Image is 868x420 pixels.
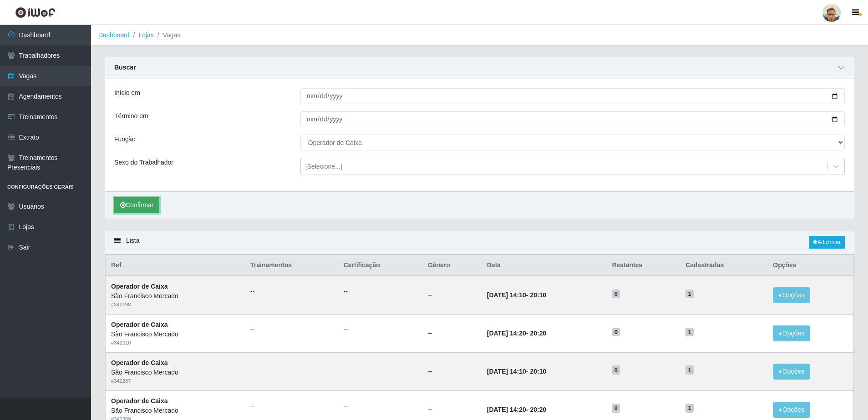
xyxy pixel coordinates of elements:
[344,401,417,411] ul: --
[482,255,607,276] th: Data
[111,368,239,377] div: São Francisco Mercado
[487,406,546,413] strong: -
[487,368,546,375] strong: -
[809,236,845,249] a: Adicionar
[111,359,168,366] strong: Operador de Caixa
[111,406,239,415] div: São Francisco Mercado
[487,291,546,299] strong: -
[530,368,546,375] time: 20:10
[685,404,694,413] span: 1
[138,31,153,39] a: Lojas
[422,276,482,314] td: --
[612,290,620,299] span: 0
[530,406,546,413] time: 20:20
[300,88,845,104] input: 00/00/0000
[105,230,854,255] div: Lista
[773,325,810,341] button: Opções
[91,25,868,46] nav: breadcrumb
[111,377,239,385] div: # 342287
[344,287,417,296] ul: --
[111,283,168,290] strong: Operador de Caixa
[606,255,680,276] th: Restantes
[15,7,56,18] img: CoreUI Logo
[487,368,526,375] time: [DATE] 14:10
[612,328,620,337] span: 0
[245,255,338,276] th: Trainamentos
[98,31,130,39] a: Dashboard
[344,363,417,373] ul: --
[114,111,148,121] label: Término em
[111,339,239,347] div: # 342310
[612,404,620,413] span: 0
[530,291,546,299] time: 20:10
[680,255,767,276] th: Cadastradas
[114,158,173,167] label: Sexo do Trabalhador
[114,64,136,71] strong: Buscar
[106,255,245,276] th: Ref
[114,135,136,144] label: Função
[773,402,810,418] button: Opções
[114,88,140,98] label: Início em
[111,330,239,339] div: São Francisco Mercado
[305,162,342,171] div: [Selecione...]
[250,325,333,335] ul: --
[111,291,239,301] div: São Francisco Mercado
[154,30,181,40] li: Vagas
[250,401,333,411] ul: --
[767,255,853,276] th: Opções
[487,406,526,413] time: [DATE] 14:20
[685,328,694,337] span: 1
[612,365,620,375] span: 0
[114,197,159,213] button: Confirmar
[300,111,845,127] input: 00/00/0000
[487,330,546,337] strong: -
[773,364,810,380] button: Opções
[487,330,526,337] time: [DATE] 14:20
[530,330,546,337] time: 20:20
[487,291,526,299] time: [DATE] 14:10
[422,352,482,390] td: --
[685,290,694,299] span: 1
[685,365,694,375] span: 1
[338,255,422,276] th: Certificação
[250,363,333,373] ul: --
[111,397,168,405] strong: Operador de Caixa
[250,287,333,296] ul: --
[773,287,810,303] button: Opções
[111,321,168,328] strong: Operador de Caixa
[111,301,239,309] div: # 342298
[422,315,482,353] td: --
[344,325,417,335] ul: --
[422,255,482,276] th: Gênero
